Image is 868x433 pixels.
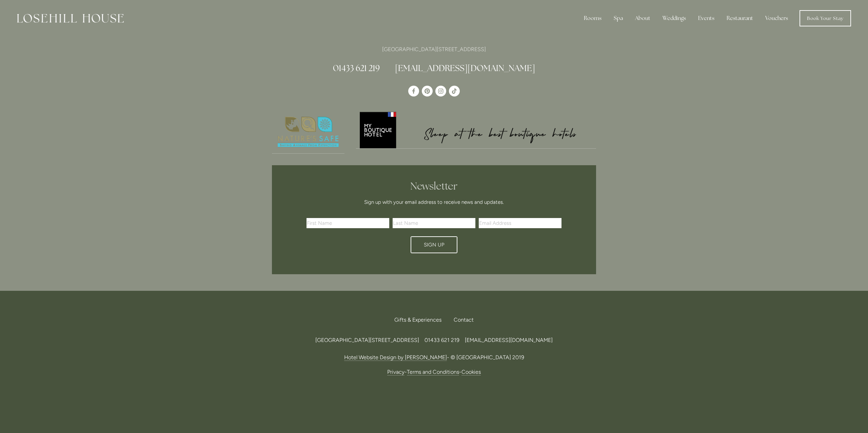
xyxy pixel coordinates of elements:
[721,12,758,25] div: Restaurant
[307,218,389,228] input: First Name
[800,10,851,26] a: Book Your Stay
[657,12,691,25] div: Weddings
[448,312,474,327] div: Contact
[394,317,441,323] span: Gifts & Experiences
[479,218,561,228] input: Email Address
[461,369,481,375] a: Cookies
[393,218,475,228] input: Last Name
[422,86,433,96] a: Pinterest
[693,12,720,25] div: Events
[333,63,380,73] a: 01433 621 219
[309,180,559,192] h2: Newsletter
[608,12,628,25] div: Spa
[425,337,459,343] span: 01433 621 219
[356,111,596,148] img: My Boutique Hotel - Logo
[272,45,596,54] p: [GEOGRAPHIC_DATA][STREET_ADDRESS]
[387,369,405,375] a: Privacy
[435,86,446,96] a: Instagram
[449,86,460,96] a: TikTok
[272,111,344,153] img: Nature's Safe - Logo
[760,12,793,25] a: Vouchers
[465,337,553,343] a: [EMAIL_ADDRESS][DOMAIN_NAME]
[344,354,447,361] a: Hotel Website Design by [PERSON_NAME]
[272,367,596,376] p: - -
[394,312,447,327] a: Gifts & Experiences
[395,63,535,73] a: [EMAIL_ADDRESS][DOMAIN_NAME]
[408,86,419,96] a: Losehill House Hotel & Spa
[424,242,445,248] span: Sign Up
[407,369,459,375] a: Terms and Conditions
[272,353,596,362] p: - © [GEOGRAPHIC_DATA] 2019
[630,12,656,25] div: About
[309,198,559,206] p: Sign up with your email address to receive news and updates.
[315,337,419,343] span: [GEOGRAPHIC_DATA][STREET_ADDRESS]
[411,236,457,253] button: Sign Up
[17,14,124,23] img: Losehill House
[578,12,607,25] div: Rooms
